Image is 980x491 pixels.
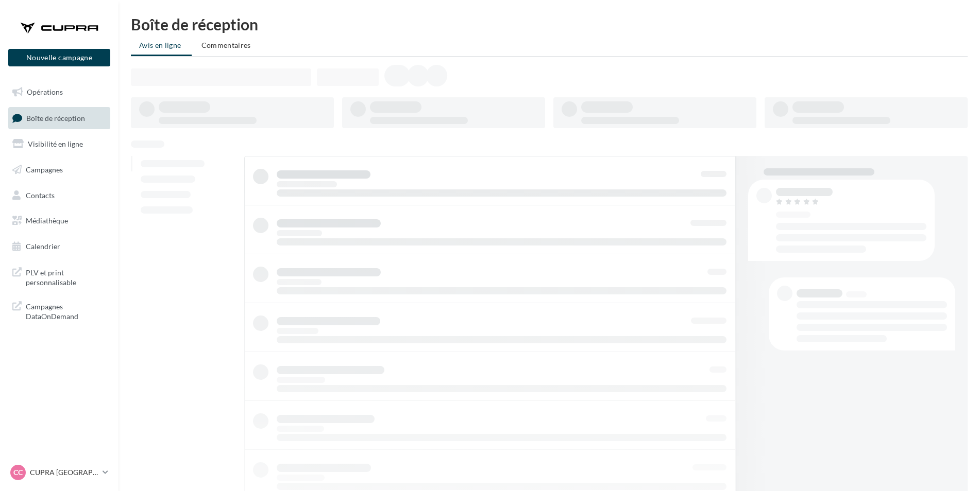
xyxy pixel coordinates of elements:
a: Opérations [6,81,112,103]
a: CC CUPRA [GEOGRAPHIC_DATA] [8,463,110,482]
span: Médiathèque [26,216,68,225]
a: Boîte de réception [6,107,112,129]
a: Campagnes DataOnDemand [6,295,112,326]
span: Campagnes DataOnDemand [26,300,106,322]
a: Calendrier [6,236,112,257]
span: Boîte de réception [26,113,85,122]
a: Visibilité en ligne [6,133,112,155]
a: Médiathèque [6,210,112,232]
span: Visibilité en ligne [28,139,83,148]
a: Campagnes [6,159,112,181]
div: Boîte de réception [131,16,968,32]
span: Contacts [26,190,55,199]
span: Commentaires [201,41,251,49]
a: Contacts [6,185,112,206]
button: Nouvelle campagne [8,49,110,66]
span: CC [13,467,23,478]
span: Opérations [27,87,63,96]
a: PLV et print personnalisable [6,261,112,292]
p: CUPRA [GEOGRAPHIC_DATA] [30,467,98,478]
span: Campagnes [26,165,63,174]
span: Calendrier [26,242,60,251]
span: PLV et print personnalisable [26,266,106,288]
